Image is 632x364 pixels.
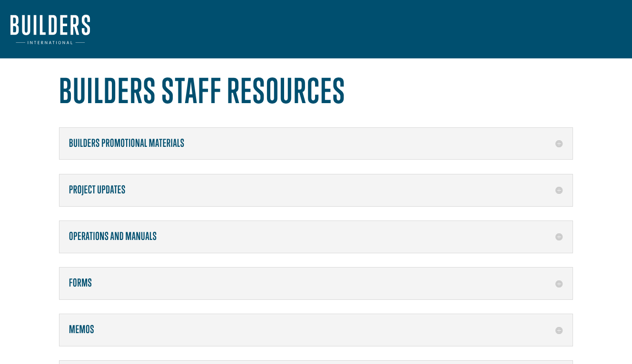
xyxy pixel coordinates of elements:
[69,184,563,196] h5: Project Updates
[59,71,573,115] h1: Builders Staff Resources
[69,230,563,243] h5: Operations and Manuals
[69,277,563,289] h5: Forms
[69,324,563,336] h5: Memos
[69,137,563,150] h5: Builders Promotional Materials
[10,15,90,44] img: Builders International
